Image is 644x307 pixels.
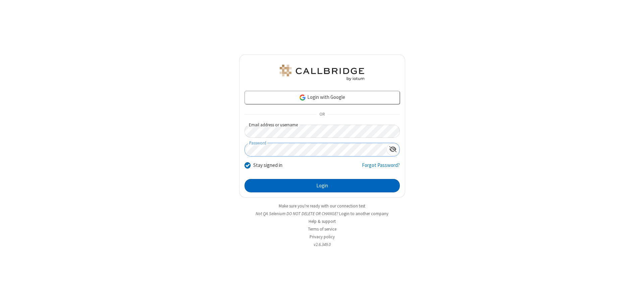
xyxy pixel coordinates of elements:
a: Forgot Password? [362,162,400,174]
span: OR [317,110,327,119]
a: Make sure you're ready with our connection test [279,203,365,209]
li: Not QA Selenium DO NOT DELETE OR CHANGE? [239,210,405,217]
div: Show password [386,143,399,156]
li: v2.6.349.0 [239,241,405,248]
input: Email address or username [245,125,400,138]
a: Terms of service [308,226,336,232]
label: Stay signed in [253,162,282,169]
button: Login [245,179,400,192]
a: Login with Google [245,91,400,104]
img: google-icon.png [299,94,306,101]
button: Login to another company [339,210,388,217]
input: Password [245,143,386,156]
a: Help & support [309,219,336,224]
a: Privacy policy [310,234,335,240]
img: QA Selenium DO NOT DELETE OR CHANGE [278,65,366,81]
